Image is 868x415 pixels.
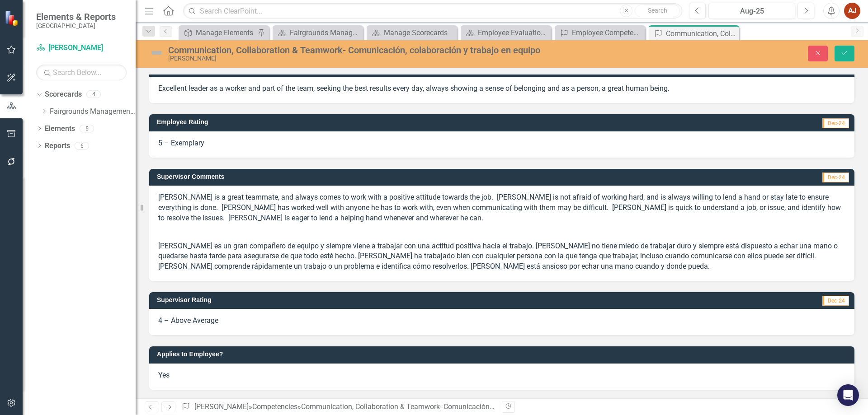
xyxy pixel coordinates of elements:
[822,296,849,306] span: Dec-24
[45,141,70,151] a: Reports
[80,125,94,132] div: 5
[478,27,549,38] div: Employee Evaluation Navigation
[275,27,361,38] a: Fairgrounds Management Program
[157,297,617,303] h3: Supervisor Rating
[708,3,795,19] button: Aug-25
[2,2,683,24] p: Is a good teammate. Develops and maintains positive relationships. Is physically and mentally pre...
[157,119,608,126] h3: Employee Rating
[45,89,82,100] a: Scorecards
[36,65,127,80] input: Search Below...
[837,384,859,406] div: Open Intercom Messenger
[149,46,164,60] img: Not Defined
[158,316,218,325] span: 4 – Above Average
[181,402,495,412] div: » »
[572,27,643,38] div: Employee Competencies to Update
[168,45,545,55] div: Communication, Collaboration & Teamwork- Comunicación, colaboración y trabajo en equipo
[194,402,249,411] a: [PERSON_NAME]
[158,84,845,94] p: Excellent leader as a worker and part of the team, seeking the best results every day, always sho...
[822,173,849,182] span: Dec-24
[86,91,101,98] div: 4
[158,239,845,272] p: [PERSON_NAME] es un gran compañero de equipo y siempre viene a trabajar con una actitud positiva ...
[557,27,643,38] a: Employee Competencies to Update
[158,371,170,379] span: Yes
[844,3,860,19] button: AJ
[158,192,845,225] p: [PERSON_NAME] is a great teammate, and always comes to work with a positive attitude towards the ...
[369,27,455,38] a: Manage Scorecards
[158,139,204,147] span: 5 – Exemplary
[252,402,297,411] a: Competencies
[183,3,682,19] input: Search ClearPoint...
[635,5,680,17] button: Search
[36,11,116,22] span: Elements & Reports
[666,28,737,39] div: Communication, Collaboration & Teamwork- Comunicación, colaboración y trabajo en equipo
[36,43,127,53] a: [PERSON_NAME]
[157,351,850,358] h3: Applies to Employee?
[648,7,667,14] span: Search
[45,124,75,134] a: Elements
[168,55,545,62] div: [PERSON_NAME]
[712,6,792,17] div: Aug-25
[4,10,20,26] img: ClearPoint Strategy
[157,173,649,180] h3: Supervisor Comments
[301,402,597,411] div: Communication, Collaboration & Teamwork- Comunicación, colaboración y trabajo en equipo
[463,27,549,38] a: Employee Evaluation Navigation
[75,142,89,149] div: 6
[290,27,361,38] div: Fairgrounds Management Program
[196,27,255,38] div: Manage Elements
[384,27,455,38] div: Manage Scorecards
[822,118,849,128] span: Dec-24
[50,107,136,117] a: Fairgrounds Management Department
[2,31,683,53] p: Es un buen compañero de equipo. Cultiva y mantiene relaciones positivas. Está presente física y m...
[36,22,116,29] small: [GEOGRAPHIC_DATA]
[181,27,255,38] a: Manage Elements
